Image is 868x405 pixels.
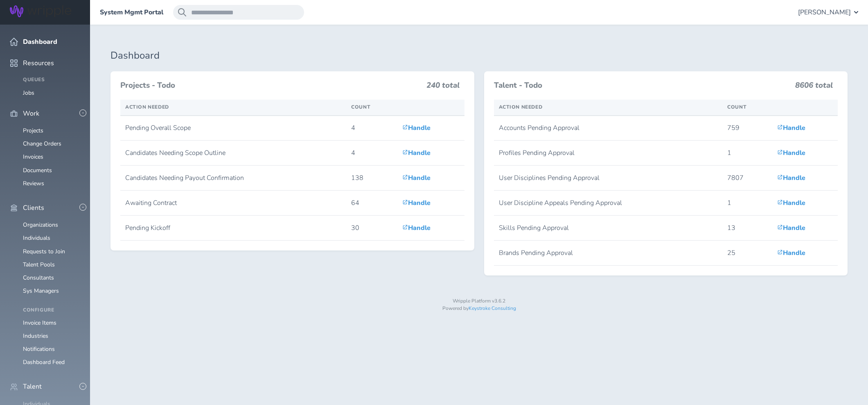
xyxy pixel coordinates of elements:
[402,123,431,132] a: Handle
[79,383,86,390] button: -
[23,234,50,242] a: Individuals
[10,5,71,17] img: Wripple
[727,104,746,110] span: Count
[23,89,34,97] a: Jobs
[722,141,772,166] td: 1
[23,383,42,390] span: Talent
[777,148,805,157] a: Handle
[23,204,44,212] span: Clients
[23,110,39,117] span: Work
[494,166,723,191] td: User Disciplines Pending Approval
[777,123,805,132] a: Handle
[494,116,723,141] td: Accounts Pending Approval
[120,166,346,191] td: Candidates Needing Payout Confirmation
[23,345,55,353] a: Notifications
[795,81,833,93] h3: 8606 total
[23,140,61,148] a: Change Orders
[120,81,422,90] h3: Projects - Todo
[120,216,346,241] td: Pending Kickoff
[120,116,346,141] td: Pending Overall Scope
[346,141,397,166] td: 4
[499,104,543,110] span: Action Needed
[23,319,56,327] a: Invoice Items
[494,191,723,216] td: User Discipline Appeals Pending Approval
[110,306,848,312] p: Powered by
[23,332,48,340] a: Industries
[798,5,858,20] button: [PERSON_NAME]
[23,358,65,366] a: Dashboard Feed
[23,261,55,268] a: Talent Pools
[722,166,772,191] td: 7807
[722,241,772,266] td: 25
[426,81,460,93] h3: 240 total
[777,248,805,257] a: Handle
[23,59,54,67] span: Resources
[469,305,516,312] a: Keystroke Consulting
[79,204,86,211] button: -
[346,216,397,241] td: 30
[722,191,772,216] td: 1
[494,141,723,166] td: Profiles Pending Approval
[23,287,59,295] a: Sys Managers
[23,38,57,46] span: Dashboard
[346,191,397,216] td: 64
[100,9,163,16] a: System Mgmt Portal
[777,223,805,232] a: Handle
[23,77,80,83] h4: Queues
[23,153,43,161] a: Invoices
[402,148,431,157] a: Handle
[23,180,44,187] a: Reviews
[777,173,805,182] a: Handle
[722,216,772,241] td: 13
[23,221,58,229] a: Organizations
[23,274,54,282] a: Consultants
[722,116,772,141] td: 759
[777,198,805,207] a: Handle
[110,50,848,61] h1: Dashboard
[402,198,431,207] a: Handle
[402,223,431,232] a: Handle
[23,307,80,313] h4: Configure
[346,116,397,141] td: 4
[110,298,848,304] p: Wripple Platform v3.6.2
[125,104,169,110] span: Action Needed
[402,173,431,182] a: Handle
[23,166,52,174] a: Documents
[23,127,43,134] a: Projects
[79,109,86,116] button: -
[798,9,851,16] span: [PERSON_NAME]
[494,241,723,266] td: Brands Pending Approval
[494,216,723,241] td: Skills Pending Approval
[120,141,346,166] td: Candidates Needing Scope Outline
[346,166,397,191] td: 138
[351,104,370,110] span: Count
[120,191,346,216] td: Awaiting Contract
[494,81,791,90] h3: Talent - Todo
[23,248,65,255] a: Requests to Join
